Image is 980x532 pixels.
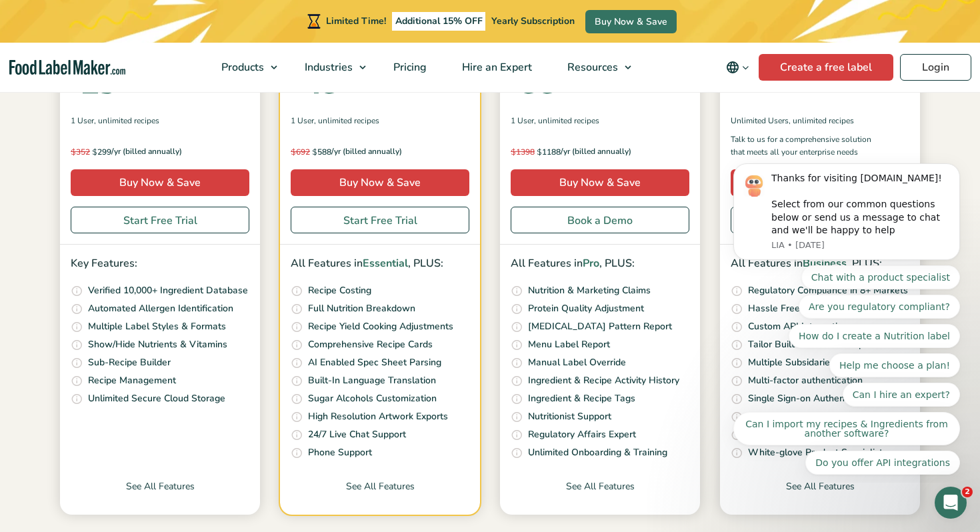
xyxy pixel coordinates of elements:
p: Unlimited Onboarding & Training [528,445,667,460]
a: See All Features [500,479,700,515]
span: Pricing [389,60,428,75]
a: Products [204,43,284,92]
p: Talk to us for a comprehensive solution that meets all your enterprise needs [731,133,884,159]
span: Resources [563,60,619,75]
div: Custom [731,69,839,96]
p: Menu Label Report [528,337,610,352]
p: Protein Quality Adjustment [528,301,644,316]
p: Regulatory Affairs Expert [528,427,636,442]
del: 1398 [511,147,535,157]
span: $ [71,147,76,157]
p: All Features in , PLUS: [511,255,689,273]
span: Additional 15% OFF [392,12,486,31]
span: , Unlimited Recipes [534,115,599,127]
p: High Resolution Artwork Exports [308,409,448,424]
span: , Unlimited Recipes [94,115,159,127]
a: Buy Now & Save [585,10,677,33]
div: 25 [71,68,116,97]
span: Unlimited Users [731,115,789,127]
span: /yr (billed annually) [561,145,631,159]
a: Start Free Trial [71,207,249,233]
del: 692 [291,147,310,157]
p: AI Enabled Spec Sheet Parsing [308,355,441,370]
button: Change language [717,54,759,81]
p: Sugar Alcohols Customization [308,391,437,406]
a: See All Features [280,479,480,515]
span: $ [92,147,97,157]
p: Sub-Recipe Builder [88,355,171,370]
a: See All Features [720,479,920,515]
iframe: Intercom notifications message [713,151,980,483]
a: Create a free label [759,54,893,81]
a: Start Free Trial [291,207,469,233]
span: 2 [962,487,973,497]
p: Unlimited Secure Cloud Storage [88,391,225,406]
span: 588 [291,145,331,159]
span: Limited Time! [326,15,386,27]
p: Verified 10,000+ Ingredient Database [88,283,248,298]
span: Pro [583,256,599,271]
a: Hire an Expert [445,43,547,92]
p: Manual Label Override [528,355,626,370]
span: $ [312,147,317,157]
p: Recipe Costing [308,283,371,298]
p: [MEDICAL_DATA] Pattern Report [528,319,672,334]
span: Hire an Expert [458,60,533,75]
del: 352 [71,147,90,157]
span: /yr (billed annually) [111,145,182,159]
p: Comprehensive Recipe Cards [308,337,433,352]
span: Yearly Subscription [491,15,575,27]
span: , Unlimited Recipes [789,115,854,127]
p: Recipe Yield Cooking Adjustments [308,319,453,334]
span: Essential [363,256,408,271]
p: Full Nutrition Breakdown [308,301,415,316]
p: Recipe Management [88,373,176,388]
a: Resources [550,43,638,92]
a: See All Features [60,479,260,515]
p: Phone Support [308,445,372,460]
a: Pricing [376,43,441,92]
span: Products [217,60,265,75]
p: 24/7 Live Chat Support [308,427,406,442]
span: /yr (billed annually) [331,145,402,159]
span: , Unlimited Recipes [314,115,379,127]
a: Buy Now & Save [291,169,469,196]
p: Ingredient & Recipe Activity History [528,373,679,388]
a: Buy Now & Save [71,169,249,196]
a: Industries [287,43,373,92]
p: Multiple Label Styles & Formats [88,319,226,334]
p: Nutrition & Marketing Claims [528,283,651,298]
span: 299 [71,145,111,159]
span: $ [291,147,296,157]
p: Automated Allergen Identification [88,301,233,316]
a: Login [900,54,971,81]
div: 99 [511,68,559,97]
p: All Features in , PLUS: [291,255,469,273]
span: Industries [301,60,354,75]
p: Ingredient & Recipe Tags [528,391,635,406]
span: 1 User [511,115,534,127]
span: 1 User [71,115,94,127]
span: 1 User [291,115,314,127]
span: $ [537,147,542,157]
a: Buy Now & Save [511,169,689,196]
div: 49 [291,68,341,97]
span: $ [511,147,516,157]
p: Show/Hide Nutrients & Vitamins [88,337,227,352]
p: Built-In Language Translation [308,373,436,388]
a: Food Label Maker homepage [9,60,125,75]
iframe: Intercom live chat [935,487,967,519]
p: Key Features: [71,255,249,273]
span: 1188 [511,145,561,159]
